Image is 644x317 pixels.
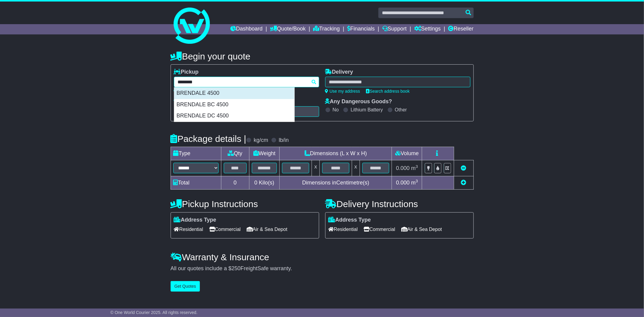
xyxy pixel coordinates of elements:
[171,252,474,262] h4: Warranty & Insurance
[347,24,375,34] a: Financials
[328,225,358,234] span: Residential
[174,88,294,99] div: BRENDALE 4500
[392,147,422,160] td: Volume
[411,180,418,186] span: m
[270,24,306,34] a: Quote/Book
[333,107,339,113] label: No
[461,165,466,171] a: Remove this item
[352,160,360,176] td: x
[249,176,280,189] td: Kilo(s)
[328,217,371,223] label: Address Type
[171,265,474,272] div: All our quotes include a $ FreightSafe warranty.
[174,217,216,223] label: Address Type
[171,199,319,209] h4: Pickup Instructions
[366,89,410,94] a: Search address book
[325,98,392,105] label: Any Dangerous Goods?
[325,89,360,94] a: Use my address
[171,147,221,160] td: Type
[171,281,200,292] button: Get Quotes
[171,176,221,189] td: Total
[247,225,287,234] span: Air & Sea Depot
[416,179,418,183] sup: 3
[382,24,407,34] a: Support
[254,137,268,144] label: kg/cm
[254,180,257,186] span: 0
[174,77,319,87] typeahead: Please provide city
[313,24,340,34] a: Tracking
[325,69,353,75] label: Delivery
[111,310,198,315] span: © One World Courier 2025. All rights reserved.
[312,160,320,176] td: x
[461,180,466,186] a: Add new item
[174,110,294,122] div: BRENDALE DC 4500
[416,164,418,169] sup: 3
[209,225,241,234] span: Commercial
[230,24,263,34] a: Dashboard
[448,24,473,34] a: Reseller
[396,180,410,186] span: 0.000
[351,107,383,113] label: Lithium Battery
[280,176,392,189] td: Dimensions in Centimetre(s)
[174,99,294,110] div: BRENDALE BC 4500
[174,69,199,75] label: Pickup
[232,265,241,271] span: 250
[221,176,249,189] td: 0
[325,199,474,209] h4: Delivery Instructions
[171,51,474,61] h4: Begin your quote
[249,147,280,160] td: Weight
[171,134,246,144] h4: Package details |
[395,107,407,113] label: Other
[396,165,410,171] span: 0.000
[280,147,392,160] td: Dimensions (L x W x H)
[174,225,203,234] span: Residential
[411,165,418,171] span: m
[279,137,289,144] label: lb/in
[221,147,249,160] td: Qty
[414,24,441,34] a: Settings
[401,225,442,234] span: Air & Sea Depot
[364,225,395,234] span: Commercial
